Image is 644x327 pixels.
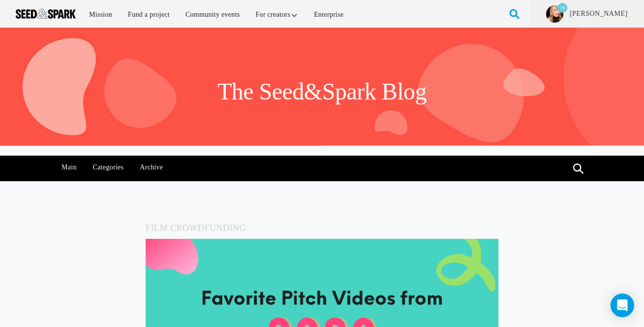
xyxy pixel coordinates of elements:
[179,4,247,25] a: Community events
[611,294,634,317] div: Open Intercom Messenger
[121,4,177,25] a: Fund a project
[57,156,82,179] a: Main
[146,221,498,235] h5: Film Crowdfunding
[307,4,350,25] a: Enterprise
[557,3,567,13] p: 16
[217,77,427,106] h1: The Seed&Spark Blog
[569,9,628,19] a: [PERSON_NAME]
[82,4,119,25] a: Mission
[16,9,76,19] img: Seed amp; Spark
[546,5,563,23] img: 9bca477974fd9e9f.jpg
[88,156,129,179] a: Categories
[249,4,306,25] a: For creators
[135,156,168,179] a: Archive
